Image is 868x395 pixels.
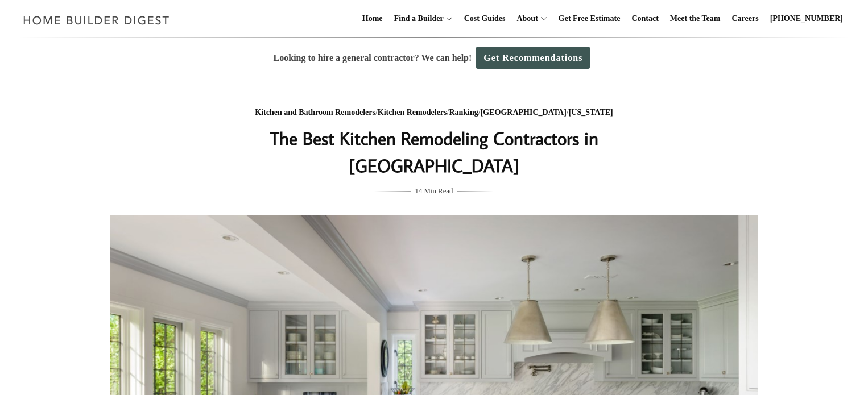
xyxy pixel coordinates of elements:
[554,1,625,37] a: Get Free Estimate
[476,47,590,69] a: Get Recommendations
[18,9,175,31] img: Home Builder Digest
[207,106,661,120] div: / / / /
[512,1,538,37] a: About
[207,124,661,179] h1: The Best Kitchen Remodeling Contractors in [GEOGRAPHIC_DATA]
[728,1,763,37] a: Careers
[390,1,444,37] a: Find a Builder
[481,108,567,117] a: [GEOGRAPHIC_DATA]
[358,1,387,37] a: Home
[666,1,725,37] a: Meet the Team
[569,108,613,117] a: [US_STATE]
[766,1,848,37] a: [PHONE_NUMBER]
[255,108,375,117] a: Kitchen and Bathroom Remodelers
[378,108,447,117] a: Kitchen Remodelers
[415,185,453,197] span: 14 Min Read
[627,1,663,37] a: Contact
[460,1,510,37] a: Cost Guides
[449,108,478,117] a: Ranking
